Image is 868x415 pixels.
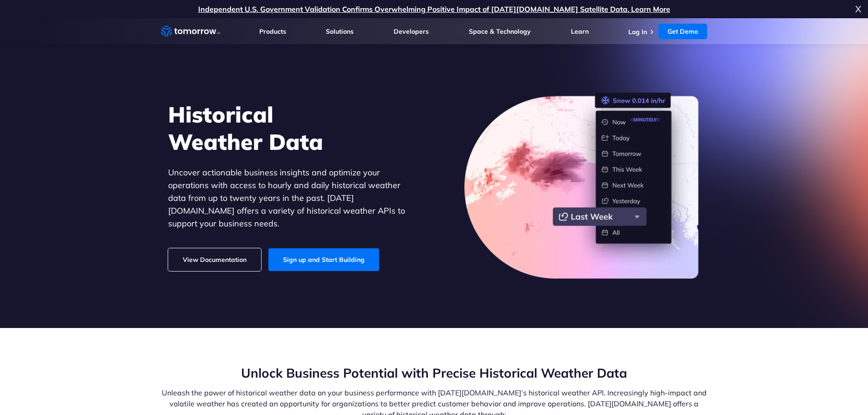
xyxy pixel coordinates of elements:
[161,364,708,382] h2: Unlock Business Potential with Precise Historical Weather Data
[168,248,261,271] a: View Documentation
[198,5,670,14] a: Independent U.S. Government Validation Confirms Overwhelming Positive Impact of [DATE][DOMAIN_NAM...
[464,92,700,279] img: historical-weather-data.png.webp
[168,101,419,155] h1: Historical Weather Data
[571,27,589,36] a: Learn
[658,24,707,39] a: Get Demo
[259,27,286,36] a: Products
[326,27,354,36] a: Solutions
[161,25,220,38] a: Home link
[628,28,647,36] a: Log In
[168,166,419,230] p: Uncover actionable business insights and optimize your operations with access to hourly and daily...
[394,27,429,36] a: Developers
[469,27,531,36] a: Space & Technology
[264,247,383,272] a: Sign up and Start Building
